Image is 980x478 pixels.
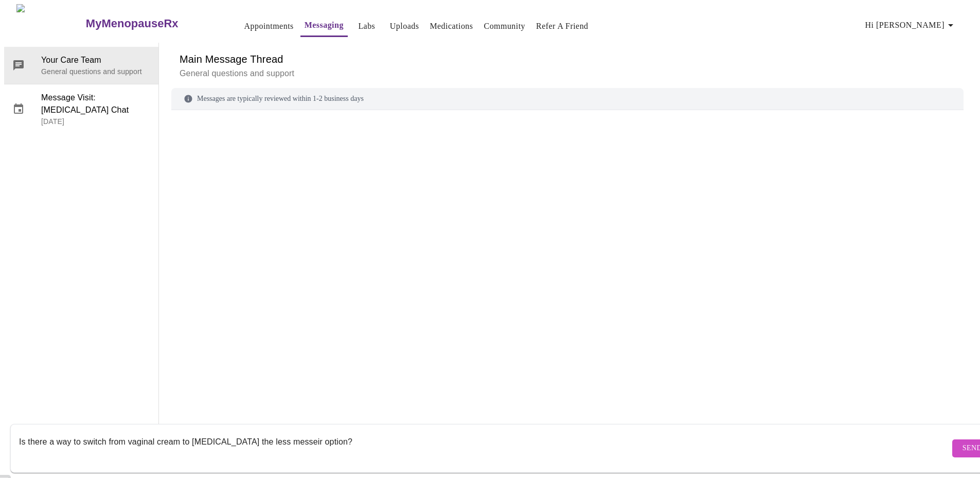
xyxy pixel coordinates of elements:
span: Hi [PERSON_NAME] [865,18,957,32]
h6: Main Message Thread [180,51,955,67]
button: Community [480,16,530,37]
p: [DATE] [41,116,150,127]
span: Message Visit: [MEDICAL_DATA] Chat [41,92,150,116]
div: Your Care TeamGeneral questions and support [4,47,158,84]
div: Message Visit: [MEDICAL_DATA] Chat[DATE] [4,84,158,134]
a: Labs [358,19,375,33]
a: Appointments [244,19,294,33]
p: General questions and support [180,67,955,80]
span: Your Care Team [41,54,150,66]
div: Messages are typically reviewed within 1-2 business days [171,88,964,110]
a: Community [484,19,526,33]
button: Hi [PERSON_NAME] [861,15,961,36]
button: Refer a Friend [532,16,593,37]
img: MyMenopauseRx Logo [16,4,84,43]
a: MyMenopauseRx [84,6,219,42]
a: Refer a Friend [536,19,589,33]
button: Uploads [386,16,423,37]
a: Messaging [305,18,344,32]
a: Uploads [390,19,419,33]
button: Appointments [240,16,298,37]
textarea: Send a message about your appointment [19,432,950,465]
p: General questions and support [41,66,150,77]
h3: MyMenopauseRx [86,17,179,30]
button: Labs [350,16,383,37]
button: Messaging [300,15,348,37]
a: Medications [430,19,473,33]
button: Medications [425,16,477,37]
